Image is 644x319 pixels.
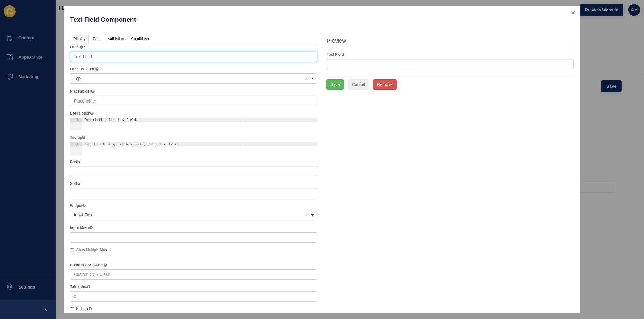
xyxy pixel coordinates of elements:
div: Description for this field. [85,118,291,122]
div: 1 [70,118,82,122]
a: Display [70,34,89,45]
input: Allow Multiple Masks [70,248,74,252]
a: Data [89,34,104,45]
label: Text Field [327,52,344,57]
label: Widget [70,203,86,208]
label: Tab Index [70,284,91,289]
input: Field Label [70,52,318,62]
label: Tooltip [70,135,85,140]
label: Prefix [70,159,80,165]
label: Suffix [70,181,80,186]
input: Custom CSS Class [70,269,318,280]
h4: Preview [327,37,574,45]
label: Description [70,111,94,116]
button: Remove item: 'input' [303,212,309,218]
label: Input Mask [70,225,93,231]
input: Hidden [70,307,74,311]
label: Custom CSS Class [70,262,107,268]
label: Placeholder [70,89,95,94]
div: To add a tooltip to this field, enter text here. [85,142,291,146]
button: close [567,6,579,19]
a: Conditional [128,34,153,45]
input: Placeholder [70,96,318,106]
span: Allow Multiple Masks [76,248,111,252]
button: Remove [373,79,397,90]
button: Cancel [348,79,369,90]
div: 1 [70,142,82,146]
button: Save [326,79,344,90]
label: Label Position [70,66,99,72]
a: Validation [104,34,127,45]
button: Remove item: 'top' [303,75,309,81]
span: Hidden [76,307,88,311]
label: Label [70,44,85,50]
p: Text Field Component [70,11,318,27]
span: Input Field [74,213,94,217]
input: 0 [70,291,318,302]
span: Top [74,76,81,81]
